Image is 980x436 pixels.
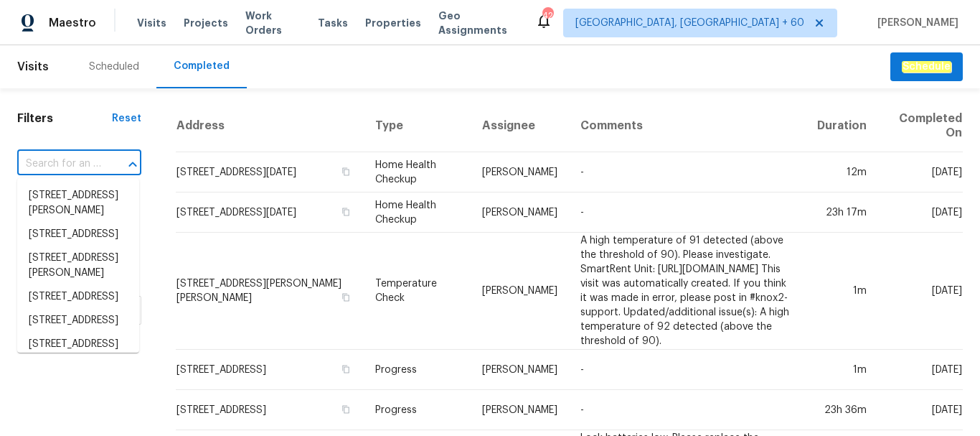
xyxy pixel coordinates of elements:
li: [STREET_ADDRESS] [17,309,139,333]
th: Assignee [471,100,569,152]
h1: Filters [17,111,112,126]
span: Work Orders [245,9,301,37]
td: A high temperature of 91 detected (above the threshold of 90). Please investigate. SmartRent Unit... [569,233,805,350]
td: 1m [806,233,878,350]
td: [STREET_ADDRESS][DATE] [176,193,364,233]
td: Temperature Check [364,233,471,350]
li: [STREET_ADDRESS][PERSON_NAME] [17,246,139,285]
button: Copy Address [339,205,352,218]
td: 23h 36m [806,390,878,430]
td: [DATE] [878,390,963,430]
span: Tasks [318,18,348,28]
span: Projects [184,16,228,30]
td: [PERSON_NAME] [471,390,569,430]
td: - [569,193,805,233]
td: [DATE] [878,350,963,390]
button: Copy Address [339,403,352,416]
td: - [569,152,805,193]
span: Maestro [49,16,96,30]
td: [STREET_ADDRESS][DATE] [176,152,364,193]
td: [PERSON_NAME] [471,233,569,350]
li: [STREET_ADDRESS] [17,285,139,309]
span: [GEOGRAPHIC_DATA], [GEOGRAPHIC_DATA] + 60 [575,16,804,30]
button: Close [123,154,143,175]
th: Completed On [878,100,963,152]
div: Scheduled [89,60,139,74]
td: 23h 17m [806,193,878,233]
button: Schedule [890,52,963,82]
li: [STREET_ADDRESS][PERSON_NAME] [17,184,139,223]
td: [PERSON_NAME] [471,193,569,233]
button: Copy Address [339,291,352,304]
td: Home Health Checkup [364,152,471,193]
td: [PERSON_NAME] [471,350,569,390]
td: Progress [364,350,471,390]
span: [PERSON_NAME] [872,16,958,30]
div: 420 [542,9,552,23]
div: Completed [174,59,230,73]
span: Visits [137,16,166,30]
td: 12m [806,152,878,193]
td: [DATE] [878,152,963,193]
em: Schedule [902,61,951,73]
li: [STREET_ADDRESS] [17,223,139,246]
td: - [569,390,805,430]
button: Copy Address [339,165,352,178]
div: Reset [112,111,141,126]
button: Copy Address [339,363,352,376]
td: [PERSON_NAME] [471,152,569,193]
span: Geo Assignments [438,9,518,37]
td: [DATE] [878,233,963,350]
td: - [569,350,805,390]
th: Address [176,100,364,152]
input: Search for an address... [17,153,101,175]
td: Progress [364,390,471,430]
li: [STREET_ADDRESS] [17,333,139,356]
th: Duration [806,100,878,152]
td: 1m [806,350,878,390]
td: [STREET_ADDRESS][PERSON_NAME][PERSON_NAME] [176,233,364,350]
td: [STREET_ADDRESS] [176,390,364,430]
td: [DATE] [878,193,963,233]
td: [STREET_ADDRESS] [176,350,364,390]
td: Home Health Checkup [364,193,471,233]
th: Comments [569,100,805,152]
span: Properties [365,16,421,30]
span: Visits [17,51,49,83]
th: Type [364,100,471,152]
